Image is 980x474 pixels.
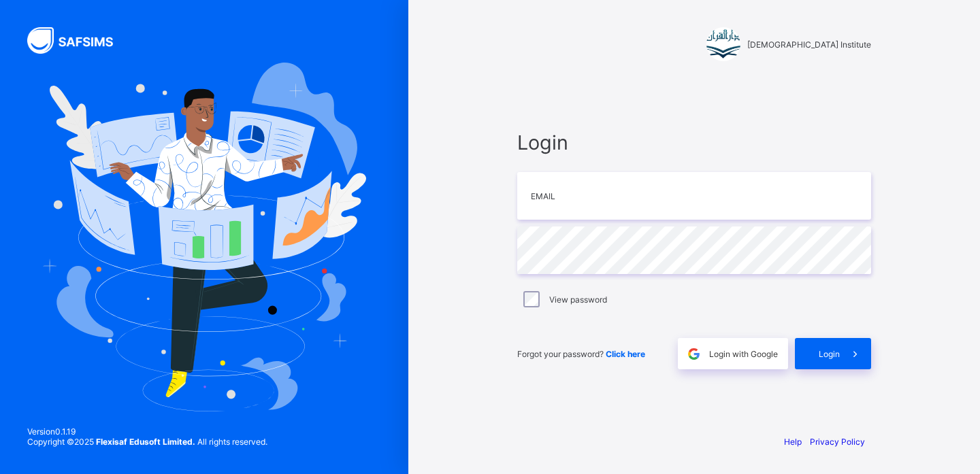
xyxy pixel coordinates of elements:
[549,294,607,305] label: View password
[606,349,645,359] a: Click here
[27,426,267,437] span: Version 0.1.19
[709,349,778,359] span: Login with Google
[96,437,195,447] strong: Flexisaf Edusoft Limited.
[686,346,702,362] img: google.396cfc9801f0270233282035f929180a.svg
[517,349,645,359] span: Forgot your password?
[27,27,129,54] img: SAFSIMS Logo
[27,437,267,447] span: Copyright © 2025 All rights reserved.
[810,437,865,447] a: Privacy Policy
[42,63,366,411] img: Hero Image
[784,437,802,447] a: Help
[819,349,840,359] span: Login
[517,131,871,154] span: Login
[747,39,871,50] span: [DEMOGRAPHIC_DATA] Institute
